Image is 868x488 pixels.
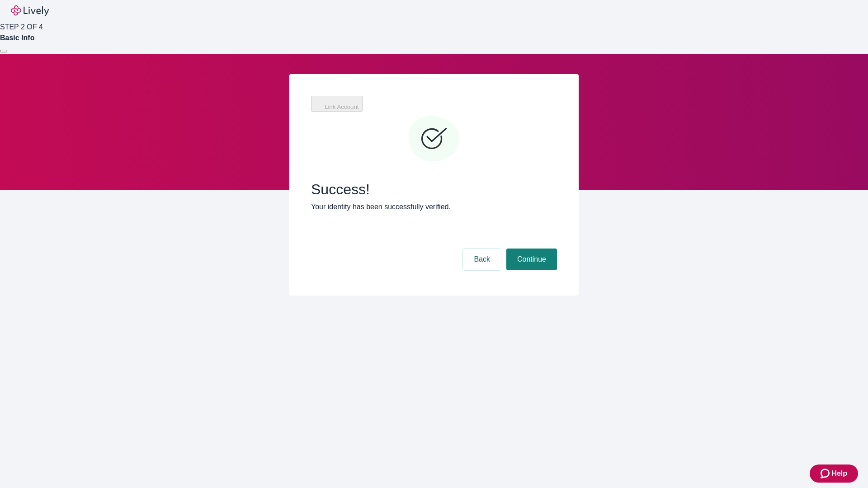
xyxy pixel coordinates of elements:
[821,468,831,479] svg: Zendesk support icon
[311,202,557,212] p: Your identity has been successfully verified.
[311,181,557,198] span: Success!
[11,5,49,16] img: Lively
[810,465,858,483] button: Zendesk support iconHelp
[407,112,461,166] svg: Checkmark icon
[311,96,363,112] button: Link Account
[463,249,501,270] button: Back
[831,468,847,479] span: Help
[506,249,557,270] button: Continue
